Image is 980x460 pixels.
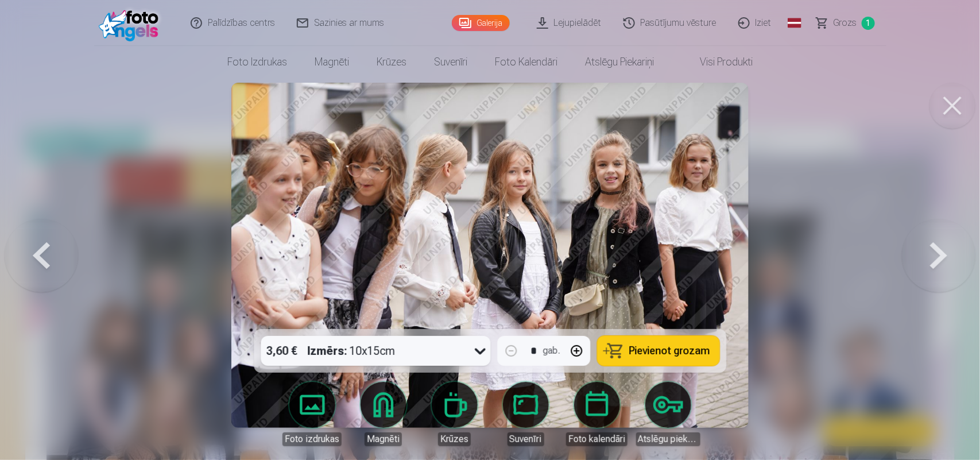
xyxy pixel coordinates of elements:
[565,382,629,446] a: Foto kalendāri
[452,15,510,31] a: Galerija
[508,432,544,446] div: Suvenīri
[597,336,719,366] button: Pievienot grozam
[636,382,700,446] a: Atslēgu piekariņi
[282,432,342,446] div: Foto izdrukas
[308,336,396,366] div: 10x15cm
[423,382,487,446] a: Krūzes
[636,432,700,446] div: Atslēgu piekariņi
[214,46,301,78] a: Foto izdrukas
[668,46,766,78] a: Visi produkti
[365,432,402,446] div: Magnēti
[481,46,571,78] a: Foto kalendāri
[629,346,710,356] span: Pievienot grozam
[351,382,416,446] a: Magnēti
[308,343,347,359] strong: Izmērs :
[566,432,627,446] div: Foto kalendāri
[280,382,344,446] a: Foto izdrukas
[301,46,363,78] a: Magnēti
[363,46,420,78] a: Krūzes
[543,344,560,358] div: gab.
[494,382,558,446] a: Suvenīri
[862,17,875,30] span: 1
[261,336,303,366] div: 3,60 €
[438,432,471,446] div: Krūzes
[571,46,668,78] a: Atslēgu piekariņi
[420,46,481,78] a: Suvenīri
[99,5,165,41] img: /fa3
[834,16,857,30] span: Grozs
